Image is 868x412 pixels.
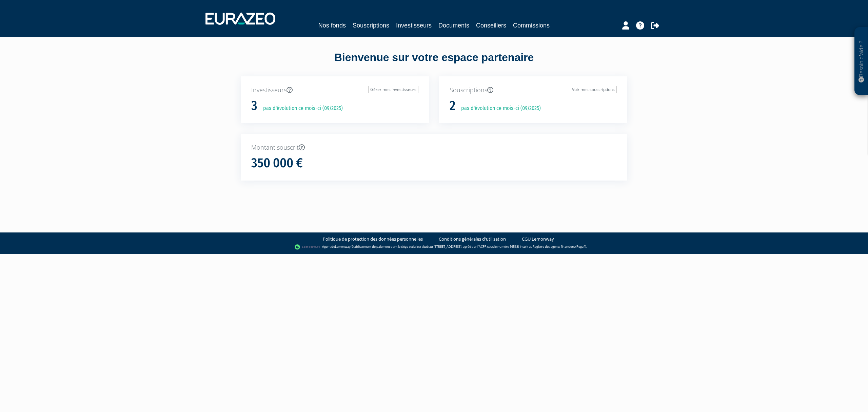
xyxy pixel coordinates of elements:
[7,244,861,250] div: - Agent de (établissement de paiement dont le siège social est situé au [STREET_ADDRESS], agréé p...
[438,21,469,30] a: Documents
[295,244,321,250] img: logo-lemonway.png
[456,105,541,112] p: pas d'évolution ce mois-ci (09/2025)
[323,236,423,242] a: Politique de protection des données personnelles
[318,21,346,30] a: Nos fonds
[570,86,617,93] a: Voir mes souscriptions
[236,50,632,76] div: Bienvenue sur votre espace partenaire
[476,21,506,30] a: Conseillers
[353,21,389,30] a: Souscriptions
[450,99,455,113] h1: 2
[450,86,617,95] p: Souscriptions
[251,143,617,152] p: Montant souscrit
[533,244,586,249] a: Registre des agents financiers (Regafi)
[513,21,550,30] a: Commissions
[368,86,418,93] a: Gérer mes investisseurs
[396,21,432,30] a: Investisseurs
[251,99,257,113] h1: 3
[258,105,343,112] p: pas d'évolution ce mois-ci (09/2025)
[335,244,351,249] a: Lemonway
[251,156,303,170] h1: 350 000 €
[439,236,506,242] a: Conditions générales d'utilisation
[522,236,554,242] a: CGU Lemonway
[857,31,865,92] p: Besoin d'aide ?
[251,86,418,95] p: Investisseurs
[205,13,275,25] img: 1732889491-logotype_eurazeo_blanc_rvb.png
